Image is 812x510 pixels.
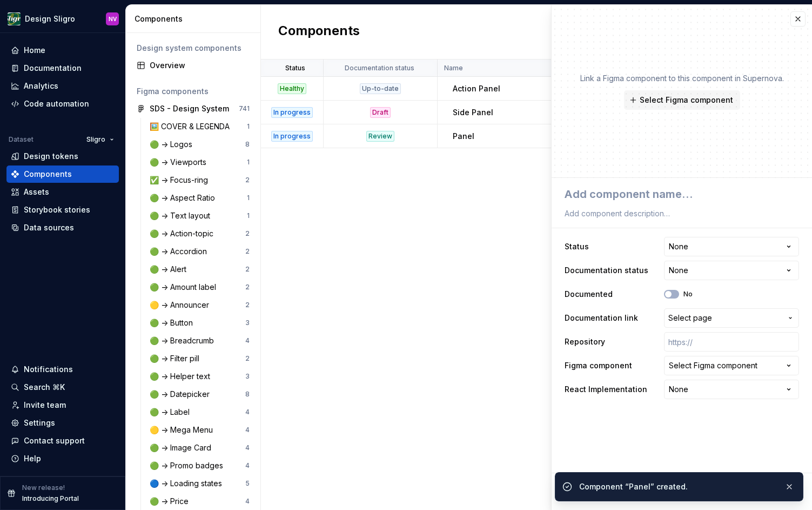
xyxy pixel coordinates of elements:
div: 🟢 -> Accordion [150,246,211,257]
div: 🟢 -> Text layout [150,210,214,221]
div: 🟢 -> Filter pill [150,353,204,364]
div: 🟢 -> Label [150,407,194,418]
button: Design SligroNV [2,7,123,30]
div: Analytics [24,81,58,91]
div: 🟡 -> Mega Menu [150,425,217,435]
div: 🔵 -> Loading states [150,478,226,489]
a: Components [6,165,119,183]
a: 🟢 -> Promo badges4 [145,457,254,474]
div: 🟢 -> Price [150,496,193,507]
div: 4 [245,497,250,506]
a: 🟢 -> Logos8 [145,136,254,153]
div: Draft [370,107,391,118]
a: Code automation [6,95,119,112]
div: Documentation [24,63,82,74]
div: Assets [24,187,49,197]
div: 1 [247,158,250,167]
label: Status [565,241,589,252]
a: Data sources [6,219,119,236]
p: Panel [453,131,474,142]
div: 2 [245,283,250,292]
label: Documentation link [565,313,638,323]
div: 4 [245,336,250,345]
a: Overview [132,57,254,74]
div: 🟢 -> Promo badges [150,460,227,471]
a: Storybook stories [6,201,119,218]
a: 🟢 -> Alert2 [145,261,254,278]
button: Notifications [6,361,119,378]
label: Documented [565,289,613,300]
label: Repository [565,336,605,347]
div: 🟢 -> Datepicker [150,389,214,400]
p: Link a Figma component to this component in Supernova. [580,73,784,84]
h2: Components [278,22,360,42]
a: 🟢 -> Accordion2 [145,243,254,260]
div: 🖼️ COVER & LEGENDA [150,121,234,132]
button: Search ⌘K [6,379,119,396]
div: ✅ -> Focus-ring [150,175,212,186]
a: 🟢 -> Filter pill2 [145,350,254,367]
div: Review [366,131,394,142]
div: 3 [245,319,250,327]
div: 741 [239,104,250,113]
div: Design tokens [24,151,78,162]
a: Assets [6,183,119,201]
div: 🟢 -> Viewports [150,157,211,168]
span: Sligro [86,135,105,144]
a: SDS - Design System741 [132,100,254,117]
div: 🟢 -> Amount label [150,282,220,293]
a: Design tokens [6,148,119,165]
div: Components [24,169,72,180]
p: Action Panel [453,83,500,94]
input: https:// [664,332,799,352]
div: 4 [245,443,250,452]
p: Introducing Portal [22,494,79,503]
a: Invite team [6,396,119,414]
div: 🟢 -> Logos [150,139,197,150]
div: Notifications [24,364,73,375]
div: 8 [245,140,250,149]
a: 🔵 -> Loading states5 [145,475,254,492]
a: 🟢 -> Viewports1 [145,154,254,171]
div: Dataset [9,135,33,144]
div: 4 [245,461,250,470]
div: 1 [247,211,250,220]
div: 🟢 -> Action-topic [150,228,218,239]
label: Figma component [565,360,632,371]
label: Documentation status [565,265,648,276]
div: Design Sligro [25,14,75,24]
div: 🟢 -> Aspect Ratio [150,193,219,203]
div: 🟢 -> Button [150,317,197,328]
div: 1 [247,194,250,202]
div: 3 [245,372,250,381]
a: Analytics [6,77,119,95]
a: 🟢 -> Aspect Ratio1 [145,189,254,207]
a: 🟢 -> Datepicker8 [145,386,254,403]
div: Settings [24,418,55,428]
a: 🟡 -> Mega Menu4 [145,421,254,439]
label: No [683,290,693,299]
div: 🟢 -> Image Card [150,442,216,453]
div: 2 [245,247,250,256]
div: SDS - Design System [150,103,229,114]
a: 🟢 -> Action-topic2 [145,225,254,242]
a: 🖼️ COVER & LEGENDA1 [145,118,254,135]
div: 2 [245,176,250,184]
button: Select Figma component [624,90,740,110]
div: Components [135,14,256,24]
div: Help [24,453,41,464]
div: In progress [271,131,313,142]
div: Search ⌘K [24,382,65,393]
div: 1 [247,122,250,131]
div: Healthy [278,83,306,94]
div: 2 [245,265,250,274]
p: Name [444,64,463,72]
div: 8 [245,390,250,399]
div: Home [24,45,45,56]
div: Code automation [24,98,89,109]
a: 🟢 -> Price4 [145,493,254,510]
div: 5 [245,479,250,488]
div: Select Figma component [669,360,757,371]
a: 🟢 -> Amount label2 [145,279,254,296]
a: Settings [6,414,119,432]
